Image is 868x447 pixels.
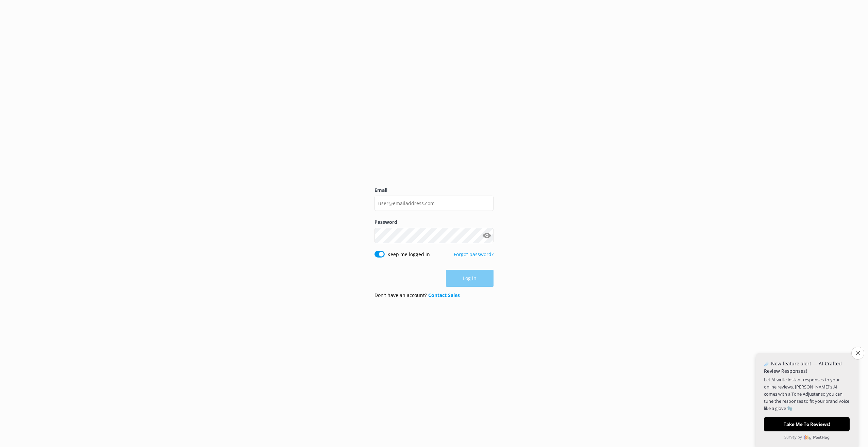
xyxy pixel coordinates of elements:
[428,292,460,298] a: Contact Sales
[374,292,460,299] p: Don’t have an account?
[374,186,494,194] label: Email
[374,196,494,211] input: user@emailaddress.com
[480,229,494,242] button: Show password
[387,251,430,258] label: Keep me logged in
[454,251,494,258] a: Forgot password?
[374,218,494,226] label: Password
